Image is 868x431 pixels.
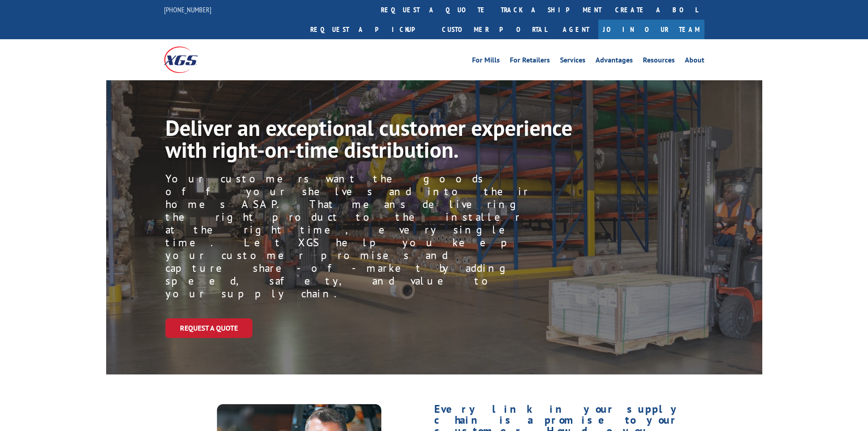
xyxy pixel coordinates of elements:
a: [PHONE_NUMBER] [164,5,211,14]
a: Join Our Team [598,20,704,39]
h1: Deliver an exceptional customer experience with right-on-time distribution. [165,117,575,165]
a: Request a pickup [303,20,435,39]
a: For Mills [472,57,500,67]
a: Customer Portal [435,20,554,39]
p: Your customers want the goods off your shelves and into their homes ASAP. That means delivering t... [165,172,530,300]
a: About [685,57,704,67]
a: Advantages [596,57,633,67]
a: For Retailers [510,57,550,67]
a: Request a Quote [165,318,252,338]
a: Resources [643,57,675,67]
a: Agent [554,20,598,39]
a: Services [560,57,586,67]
